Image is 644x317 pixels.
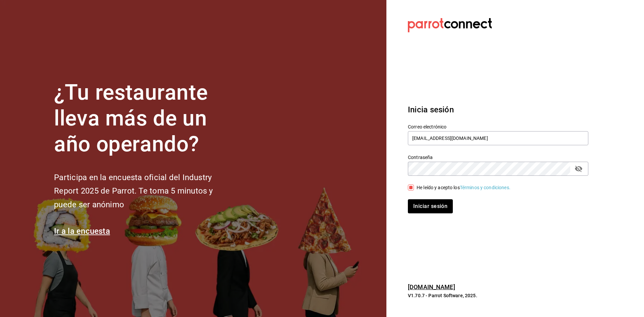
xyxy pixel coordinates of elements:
button: Iniciar sesión [408,199,453,213]
div: He leído y acepto los [417,184,511,191]
button: passwordField [573,163,584,174]
a: Ir a la encuesta [54,226,110,236]
h2: Participa en la encuesta oficial del Industry Report 2025 de Parrot. Te toma 5 minutos y puede se... [54,171,235,212]
input: Ingresa tu correo electrónico [408,131,588,145]
label: Contraseña [408,155,588,160]
p: V1.70.7 - Parrot Software, 2025. [408,292,588,299]
a: Términos y condiciones. [460,185,511,190]
h3: Inicia sesión [408,104,588,116]
a: [DOMAIN_NAME] [408,283,455,290]
h1: ¿Tu restaurante lleva más de un año operando? [54,80,235,157]
label: Correo electrónico [408,124,588,129]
